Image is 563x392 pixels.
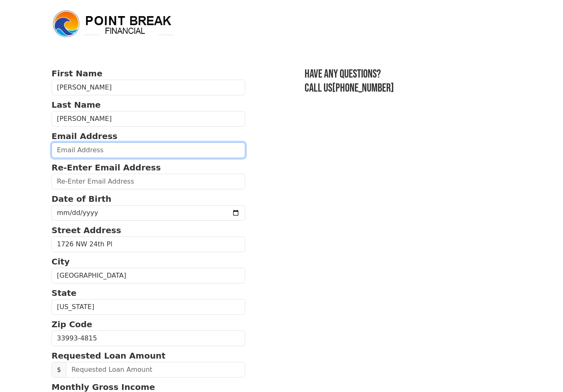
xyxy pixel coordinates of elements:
[52,163,161,172] strong: Re-Enter Email Address
[305,81,511,95] h3: Call us
[52,9,175,39] img: logo.png
[305,67,511,81] h3: Have any questions?
[52,288,77,298] strong: State
[66,362,245,378] input: Requested Loan Amount
[52,225,121,235] strong: Street Address
[52,319,92,329] strong: Zip Code
[332,81,394,95] a: [PHONE_NUMBER]
[52,362,66,378] span: $
[52,111,245,127] input: Last Name
[52,351,166,361] strong: Requested Loan Amount
[52,194,111,204] strong: Date of Birth
[52,142,245,158] input: Email Address
[52,257,70,267] strong: City
[52,100,101,110] strong: Last Name
[52,236,245,252] input: Street Address
[52,80,245,95] input: First Name
[52,131,117,141] strong: Email Address
[52,68,102,78] strong: First Name
[52,174,245,189] input: Re-Enter Email Address
[52,331,245,346] input: Zip Code
[52,268,245,283] input: City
